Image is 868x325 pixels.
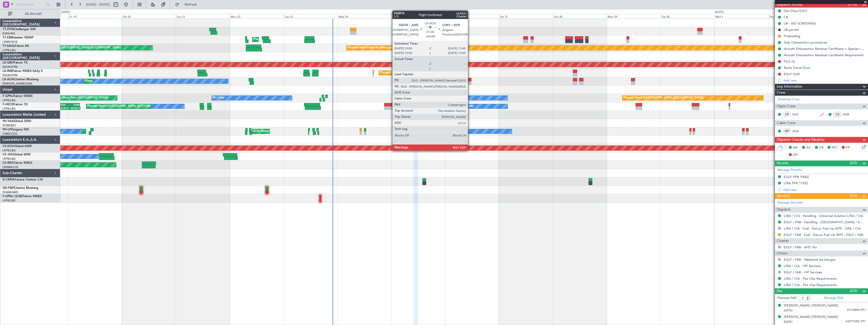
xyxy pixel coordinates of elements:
[784,220,865,224] a: EGLF / FAB - Handling - [GEOGRAPHIC_DATA] / EGLF / FAB
[3,61,14,64] span: LX-GBH
[3,153,13,156] span: CS-JHH
[784,15,788,19] div: CB
[784,40,827,45] div: Italy Disinsection procedures
[784,47,865,51] div: Aircraft Disinsection Residual Certificate + Special request
[3,73,17,77] a: EDLW/DTM
[777,104,795,109] span: Flight Crew
[3,124,16,127] a: FCBB/BZV
[3,107,16,111] a: LFPB/LBG
[784,245,817,249] a: EGLF / FAB - APD Tax
[3,36,12,39] span: T7-EMI
[777,238,789,244] span: Charter
[832,145,838,150] span: FFC
[784,264,821,268] a: LIRA / CIA - VIP Services
[499,14,553,18] div: Sat 27
[777,97,799,102] a: Schedule Crew
[850,193,857,198] span: (5/6)
[122,14,176,18] div: Sat 20
[230,14,284,18] div: Mon 22
[3,161,13,165] span: CS-RRC
[445,14,499,18] div: Fri 26
[850,288,857,293] span: (2/2)
[284,14,337,18] div: Tue 23
[253,128,294,135] div: AOG Maint Cannes (Mandelieu)
[777,251,788,256] span: Others
[348,44,398,52] div: Planned Maint Dubai (Al Maktoum Intl)
[3,199,16,202] a: LFPB/LBG
[3,195,23,198] span: F-GPNJ (SUB)
[3,82,32,86] a: [PERSON_NAME]/QSA
[69,103,79,106] div: LFPB
[3,145,14,148] span: CS-DOU
[3,65,17,69] a: EDLW/DTM
[824,296,843,301] a: Manage PAX
[3,165,18,169] a: DNMM/LOS
[847,308,865,312] span: D1018889 (PP)
[850,160,857,166] span: (2/2)
[768,14,822,18] div: Thu 2
[777,288,782,294] span: Pax
[793,145,798,150] span: MF
[777,137,825,143] span: Dispatch Checks and Weather
[784,226,861,231] a: LIRA / CIA - Fuel - DeLux Fuel via WFS - LIRA / CIA
[3,161,32,165] a: CS-RRCFalcon 900LX
[819,145,823,150] span: CR
[59,103,69,106] div: KSEA
[380,69,460,77] div: Planned Maint [GEOGRAPHIC_DATA] ([GEOGRAPHIC_DATA])
[213,94,225,102] div: No Crew
[846,145,850,150] span: FP
[777,90,785,96] span: Crew
[777,84,802,90] span: Leg Information
[777,296,796,301] label: Planned PAX
[3,187,38,190] a: OE-FNPCitation Mustang
[59,107,70,110] div: 19:59 Z
[3,178,43,181] a: D-CKNACessna Citation CJ4
[784,320,792,324] span: [DATE]
[391,14,445,18] div: Thu 25
[784,9,807,13] div: Gen Decs EGLF
[784,303,838,308] div: [PERSON_NAME] [PERSON_NAME]
[173,1,203,9] button: Refresh
[176,14,230,18] div: Sun 21
[777,200,803,205] a: Manage Services
[783,128,791,134] div: ISP
[3,45,15,48] span: T7-EAGL
[55,94,108,102] div: AOG Maint Paris ([GEOGRAPHIC_DATA])
[3,61,28,64] a: LX-GBHFalcon 7X
[254,36,302,43] div: Planned Maint [GEOGRAPHIC_DATA]
[784,175,809,179] div: EGLF PPR 1000Z
[784,276,837,281] a: LIRA / CIA - Pax Visa Requirements
[3,195,42,198] a: F-GPNJ (SUB)Falcon 900EX
[777,207,791,213] span: Dispatch
[3,28,36,31] a: T7-DYNChallenger 604
[784,283,837,287] a: LIRA / CIA - Pax Visa Requirements
[833,112,842,117] div: CS
[3,95,13,98] span: F-GPNJ
[784,53,864,57] div: Aircraft Disinsection Residual Certificate Requirement
[784,270,822,274] a: EGLF / FAB - VIP Services
[15,1,45,8] input: Trip Number
[400,103,412,110] div: No Crew
[68,14,122,18] div: Fri 19
[3,128,29,131] a: 9H-LPZLegacy 500
[3,153,31,156] a: CS-JHHGlobal 6000
[777,193,790,199] span: Services
[714,14,768,18] div: Wed 1
[3,190,18,194] a: EHAM/AMS
[607,14,661,18] div: Mon 29
[61,10,70,14] div: [DATE]
[3,78,39,81] a: LX-AOACitation Mustang
[783,188,865,192] div: Add new
[784,66,810,70] div: Rania Travel Docs
[792,129,804,133] a: MUK
[3,48,16,52] a: LFPB/LBG
[784,59,795,64] div: FILE IG
[3,70,12,73] span: LX-INB
[845,319,865,324] span: A20772255 (PP)
[777,120,796,126] span: Cabin Crew
[3,157,16,161] a: LFPB/LBG
[3,103,28,106] a: F-HECDFalcon 7X
[13,12,53,16] span: All Aircraft
[3,78,14,81] span: LX-AOA
[784,181,808,185] div: LIRA PPR 1155Z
